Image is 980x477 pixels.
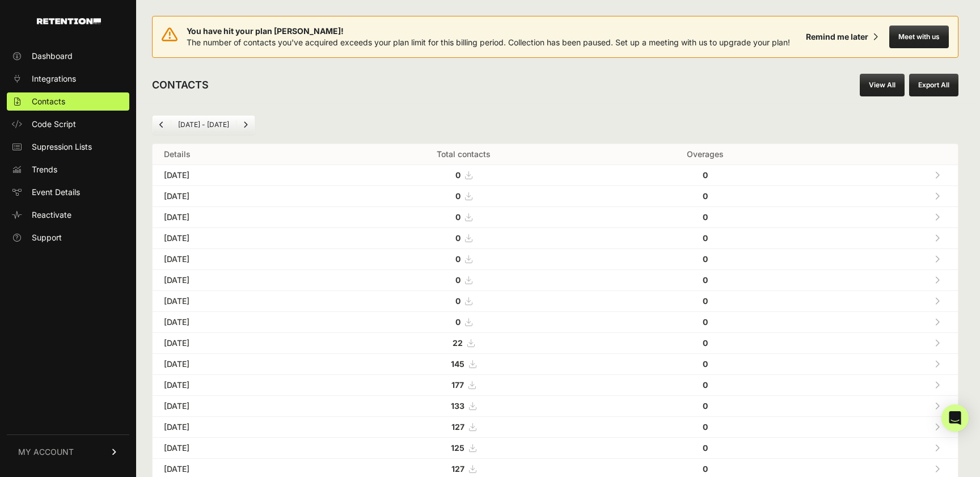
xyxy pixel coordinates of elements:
strong: 0 [455,233,461,243]
a: 125 [451,443,476,453]
a: Support [7,229,129,247]
span: Contacts [32,96,65,107]
span: You have hit your plan [PERSON_NAME]! [187,26,790,37]
td: [DATE] [153,333,328,354]
strong: 0 [455,170,461,180]
a: 177 [451,380,475,390]
strong: 0 [703,317,708,327]
td: [DATE] [153,270,328,291]
a: Next [236,116,255,134]
button: Meet with us [889,26,949,48]
a: Dashboard [7,47,129,65]
a: 22 [453,338,474,348]
strong: 0 [703,233,708,243]
a: Integrations [7,70,129,88]
strong: 0 [455,212,461,222]
a: Contacts [7,92,129,111]
img: Retention.com [37,18,101,24]
a: Reactivate [7,206,129,224]
td: [DATE] [153,438,328,459]
td: [DATE] [153,207,328,228]
strong: 177 [451,380,464,390]
strong: 0 [703,191,708,201]
span: MY ACCOUNT [18,446,74,458]
strong: 145 [451,359,464,369]
td: [DATE] [153,312,328,333]
a: 145 [451,359,476,369]
strong: 0 [703,359,708,369]
div: Open Intercom Messenger [941,404,969,432]
strong: 0 [703,380,708,390]
td: [DATE] [153,396,328,417]
strong: 125 [451,443,464,453]
a: 127 [451,422,476,432]
strong: 0 [455,254,461,264]
strong: 0 [455,296,461,306]
a: Event Details [7,183,129,201]
strong: 127 [451,464,464,474]
span: Code Script [32,119,76,130]
td: [DATE] [153,375,328,396]
td: [DATE] [153,291,328,312]
div: Remind me later [806,31,868,43]
th: Total contacts [328,144,599,165]
strong: 0 [703,443,708,453]
td: [DATE] [153,354,328,375]
span: Supression Lists [32,141,92,153]
li: [DATE] - [DATE] [171,120,236,129]
th: Overages [599,144,811,165]
a: Code Script [7,115,129,133]
td: [DATE] [153,186,328,207]
h2: CONTACTS [152,77,209,93]
strong: 0 [703,422,708,432]
button: Export All [909,74,958,96]
strong: 22 [453,338,463,348]
strong: 0 [703,338,708,348]
strong: 0 [703,254,708,264]
strong: 0 [703,464,708,474]
strong: 0 [703,296,708,306]
td: [DATE] [153,165,328,186]
a: 127 [451,464,476,474]
span: Reactivate [32,209,71,221]
strong: 0 [703,170,708,180]
a: View All [860,74,905,96]
strong: 0 [455,317,461,327]
span: Dashboard [32,50,73,62]
button: Remind me later [801,27,882,47]
strong: 0 [455,191,461,201]
strong: 133 [451,401,464,411]
span: Integrations [32,73,76,85]
span: Event Details [32,187,80,198]
strong: 127 [451,422,464,432]
th: Details [153,144,328,165]
a: Previous [153,116,171,134]
strong: 0 [455,275,461,285]
strong: 0 [703,212,708,222]
a: Supression Lists [7,138,129,156]
td: [DATE] [153,417,328,438]
a: 133 [451,401,476,411]
a: Trends [7,161,129,179]
strong: 0 [703,401,708,411]
td: [DATE] [153,228,328,249]
span: Support [32,232,62,243]
a: MY ACCOUNT [7,434,129,469]
span: The number of contacts you've acquired exceeds your plan limit for this billing period. Collectio... [187,37,790,47]
span: Trends [32,164,57,175]
td: [DATE] [153,249,328,270]
strong: 0 [703,275,708,285]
